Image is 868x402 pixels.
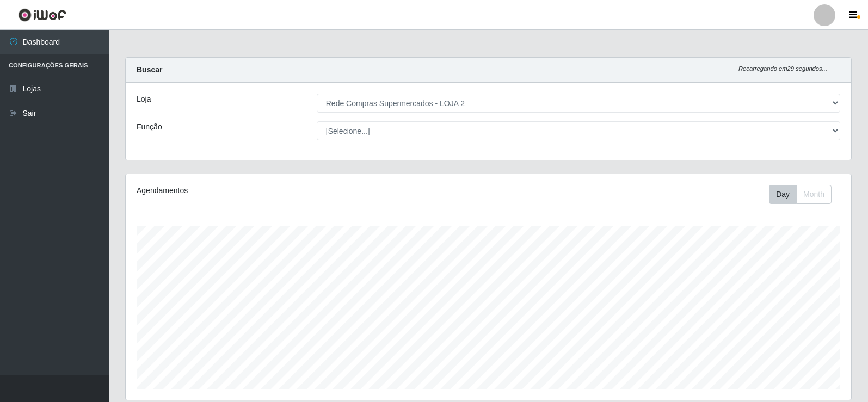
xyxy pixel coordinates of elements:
[796,185,832,204] button: Month
[769,185,832,204] div: First group
[137,65,162,74] strong: Buscar
[18,8,66,22] img: CoreUI Logo
[769,185,797,204] button: Day
[137,94,151,105] label: Loja
[137,121,162,133] label: Função
[738,65,827,72] i: Recarregando em 29 segundos...
[769,185,840,204] div: Toolbar with button groups
[137,185,420,196] div: Agendamentos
